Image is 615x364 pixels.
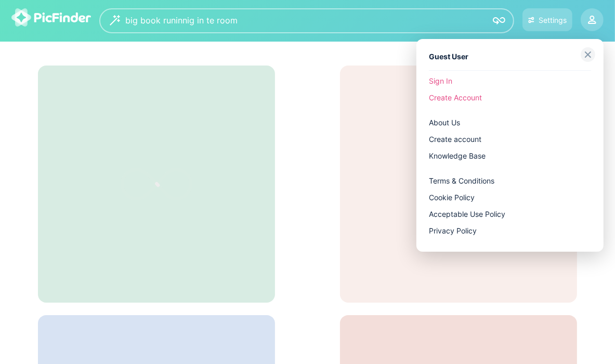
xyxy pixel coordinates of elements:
[429,206,591,223] a: Acceptable Use Policy
[429,173,591,189] a: Terms & Conditions
[429,114,591,131] a: About Us
[429,148,591,164] a: Knowledge Base
[429,189,591,206] a: Cookie Policy
[429,223,591,239] a: Privacy Policy
[429,73,591,89] a: Sign In
[429,89,591,106] a: Create Account
[429,51,591,62] div: Guest User
[429,131,591,148] a: Create account
[581,47,595,62] img: close-grey.svg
